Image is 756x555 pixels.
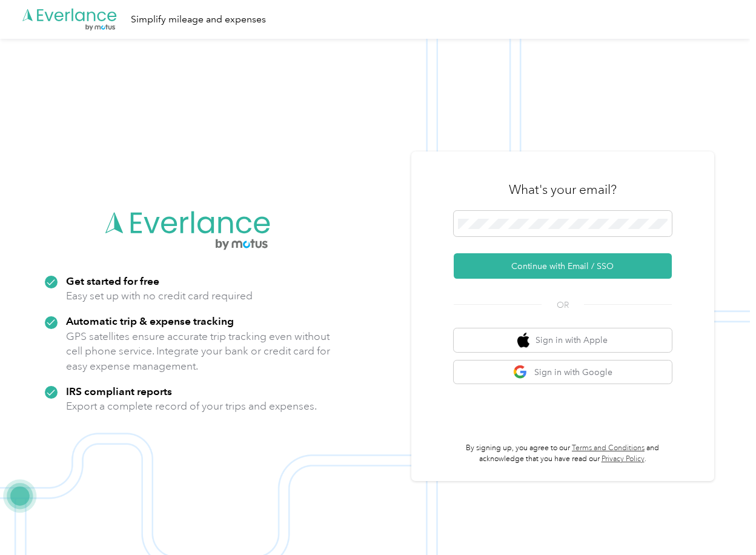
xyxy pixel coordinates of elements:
[66,399,317,414] p: Export a complete record of your trips and expenses.
[66,314,234,327] strong: Automatic trip & expense tracking
[454,361,672,384] button: google logoSign in with Google
[454,253,672,279] button: Continue with Email / SSO
[513,365,528,380] img: google logo
[602,454,645,464] a: Privacy Policy
[66,288,253,304] p: Easy set up with no credit card required
[572,444,645,453] a: Terms and Conditions
[66,385,172,397] strong: IRS compliant reports
[454,328,672,352] button: apple logoSign in with Apple
[454,443,672,464] p: By signing up, you agree to our and acknowledge that you have read our .
[66,329,331,374] p: GPS satellites ensure accurate trip tracking even without cell phone service. Integrate your bank...
[517,333,529,348] img: apple logo
[542,299,584,311] span: OR
[131,12,266,27] div: Simplify mileage and expenses
[688,487,756,555] iframe: Everlance-gr Chat Button Frame
[509,181,617,198] h3: What's your email?
[66,274,159,287] strong: Get started for free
